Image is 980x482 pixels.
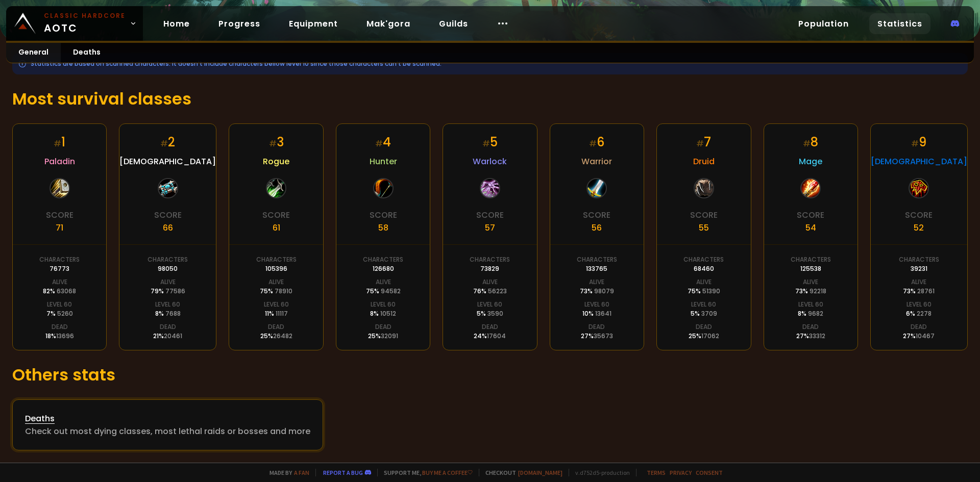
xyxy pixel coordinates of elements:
small: # [803,138,811,149]
span: 9682 [808,309,823,318]
span: 17604 [487,332,506,340]
h1: Others stats [12,363,968,387]
a: a fan [294,469,309,476]
div: Characters [148,255,188,264]
div: Check out most dying classes, most lethal raids or bosses and more [25,425,310,438]
div: Characters [470,255,510,264]
div: Alive [696,277,712,287]
small: # [269,138,277,149]
a: Terms [647,469,666,476]
a: Deaths [61,43,113,63]
small: Classic Hardcore [44,11,126,20]
span: 26482 [273,332,292,340]
span: Druid [693,155,715,168]
div: Alive [52,277,67,287]
small: # [589,138,597,149]
span: Support me, [377,469,473,476]
div: Dead [52,322,68,332]
div: 4 [375,133,391,151]
small: # [696,138,704,149]
span: Mage [799,155,822,168]
div: 54 [805,221,816,234]
div: Level 60 [584,300,609,309]
span: Made by [263,469,309,476]
div: Level 60 [477,300,502,309]
a: Mak'gora [358,13,419,34]
div: Level 60 [371,300,396,309]
a: Privacy [670,469,692,476]
span: 51390 [702,287,720,295]
div: Dead [589,322,605,332]
span: Warrior [581,155,612,168]
a: Statistics [869,13,930,34]
div: 75 % [366,287,401,296]
div: 5 % [477,309,503,318]
div: Deaths [25,412,310,425]
span: 94582 [381,287,401,295]
span: 98079 [594,287,614,295]
div: Score [905,209,933,221]
div: Score [583,209,610,221]
span: 7688 [165,309,181,318]
div: 57 [485,221,495,234]
div: 8 % [370,309,396,318]
div: 5 % [691,309,717,318]
a: [DOMAIN_NAME] [518,469,562,476]
div: 82 % [43,287,76,296]
div: Score [797,209,824,221]
div: 133765 [586,264,607,273]
div: 2 [160,133,175,151]
div: Alive [911,277,926,287]
div: Dead [482,322,498,332]
div: 125538 [800,264,821,273]
span: 33312 [809,332,825,340]
div: 3 [269,133,284,151]
span: 63068 [57,287,76,295]
div: Characters [577,255,617,264]
div: Dead [160,322,176,332]
div: 55 [699,221,709,234]
span: 28761 [917,287,935,295]
span: 10467 [916,332,935,340]
div: Alive [803,277,818,287]
div: 10 % [582,309,611,318]
div: Level 60 [47,300,72,309]
div: Alive [589,277,604,287]
div: Score [690,209,718,221]
div: 126680 [373,264,394,273]
div: 1 [54,133,65,151]
span: 5260 [57,309,73,318]
div: Characters [899,255,939,264]
span: AOTC [44,11,126,36]
a: Home [155,13,198,34]
div: 39231 [911,264,927,273]
div: Characters [39,255,80,264]
div: 98050 [158,264,178,273]
div: 7 % [46,309,73,318]
a: Classic HardcoreAOTC [6,6,143,41]
span: 3590 [487,309,503,318]
span: 10512 [380,309,396,318]
a: Progress [210,13,268,34]
div: Statistics are based on scanned characters. It doesn't include characters bellow level 10 since t... [12,53,968,74]
span: 3709 [701,309,717,318]
div: 52 [914,221,924,234]
div: 25 % [368,332,398,341]
div: 105396 [265,264,287,273]
div: 6 % [906,309,932,318]
div: 27 % [581,332,613,341]
div: 8 % [155,309,181,318]
span: 32091 [381,332,398,340]
span: 35673 [594,332,613,340]
small: # [375,138,383,149]
div: 21 % [153,332,182,341]
div: 76773 [50,264,69,273]
span: 92218 [810,287,826,295]
div: 61 [273,221,280,234]
span: 11117 [276,309,288,318]
span: 13696 [56,332,74,340]
span: 78910 [275,287,292,295]
a: General [6,43,61,63]
span: [DEMOGRAPHIC_DATA] [871,155,967,168]
div: 27 % [903,332,935,341]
